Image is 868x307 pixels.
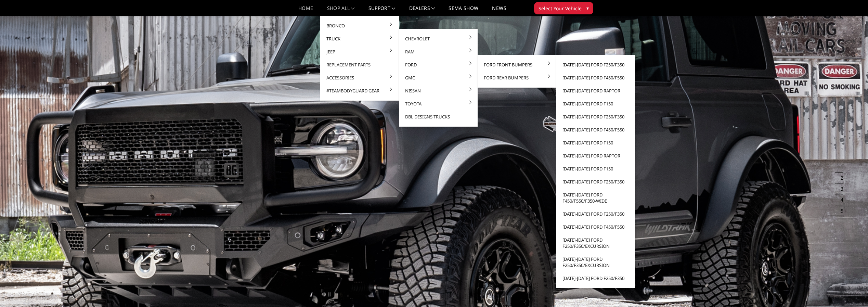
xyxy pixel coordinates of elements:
[402,97,475,110] a: Toyota
[559,220,632,233] a: [DATE]-[DATE] Ford F450/F550
[327,6,355,16] a: shop all
[559,162,632,175] a: [DATE]-[DATE] Ford F150
[559,175,632,188] a: [DATE]-[DATE] Ford F250/F350
[559,123,632,136] a: [DATE]-[DATE] Ford F450/F550
[837,172,843,183] button: 2 of 5
[323,71,396,84] a: Accessories
[559,149,632,162] a: [DATE]-[DATE] Ford Raptor
[539,5,582,12] span: Select Your Vehicle
[559,272,632,285] a: [DATE]-[DATE] Ford F250/F350
[323,19,396,32] a: Bronco
[559,188,632,207] a: [DATE]-[DATE] Ford F450/F550/F350-wide
[837,194,843,205] button: 4 of 5
[559,84,632,97] a: [DATE]-[DATE] Ford Raptor
[323,32,396,45] a: Truck
[323,58,396,71] a: Replacement Parts
[534,2,593,14] button: Select Your Vehicle
[480,71,554,84] a: Ford Rear Bumpers
[559,71,632,84] a: [DATE]-[DATE] Ford F450/F550
[559,233,632,253] a: [DATE]-[DATE] Ford F250/F350/Excursion
[402,71,475,84] a: GMC
[837,183,843,194] button: 3 of 5
[559,207,632,220] a: [DATE]-[DATE] Ford F250/F350
[323,84,396,97] a: #TeamBodyguard Gear
[409,6,435,16] a: Dealers
[559,97,632,110] a: [DATE]-[DATE] Ford F150
[449,6,478,16] a: SEMA Show
[559,110,632,123] a: [DATE]-[DATE] Ford F250/F350
[402,32,475,45] a: Chevrolet
[402,84,475,97] a: Nissan
[492,6,506,16] a: News
[559,136,632,149] a: [DATE]-[DATE] Ford F150
[559,58,632,71] a: [DATE]-[DATE] Ford F250/F350
[837,162,843,172] button: 1 of 5
[368,6,396,16] a: Support
[480,58,554,71] a: Ford Front Bumpers
[298,6,313,16] a: Home
[402,58,475,71] a: Ford
[559,253,632,272] a: [DATE]-[DATE] Ford F250/F350/Excursion
[323,45,396,58] a: Jeep
[402,45,475,58] a: Ram
[402,110,475,123] a: DBL Designs Trucks
[586,4,589,12] span: ▾
[837,205,843,216] button: 5 of 5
